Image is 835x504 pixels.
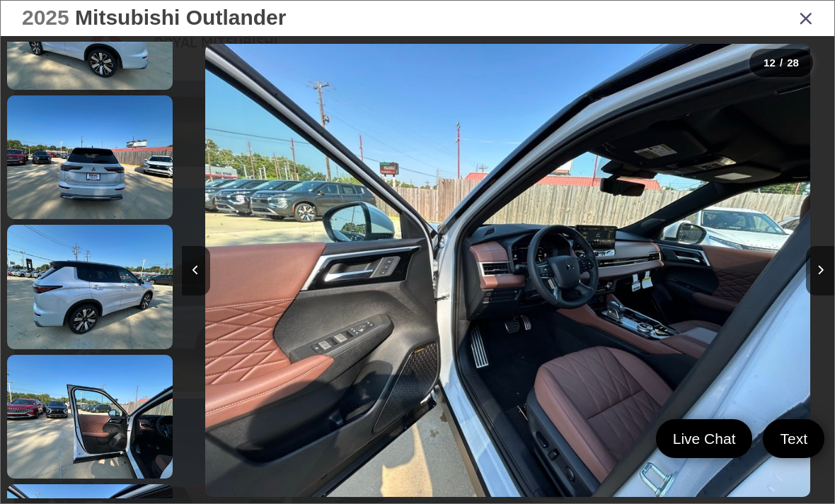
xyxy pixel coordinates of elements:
button: Previous image [182,246,210,295]
span: 2025 [22,6,69,29]
span: Mitsubishi Outlander [75,6,286,29]
span: / [778,58,784,68]
div: 2025 Mitsubishi Outlander SEL 9 [181,44,834,498]
a: Live Chat [656,419,753,458]
button: Next image [806,246,834,295]
span: 28 [787,57,799,69]
i: Close gallery [799,8,813,27]
span: Live Chat [666,429,743,448]
a: Text [763,419,824,458]
span: Text [773,429,814,448]
img: 2025 Mitsubishi Outlander SEL [6,353,174,480]
img: 2025 Mitsubishi Outlander SEL [205,44,811,498]
img: 2025 Mitsubishi Outlander SEL [6,94,174,221]
span: 12 [764,57,776,69]
img: 2025 Mitsubishi Outlander SEL [6,224,174,351]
